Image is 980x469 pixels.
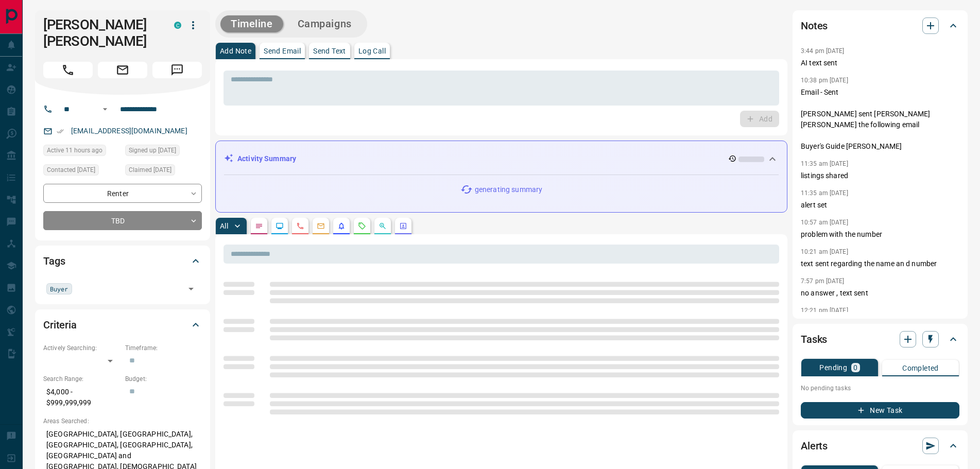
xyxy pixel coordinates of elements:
svg: Email Verified [57,128,64,135]
div: Notes [801,13,959,38]
svg: Agent Actions [399,222,407,230]
h1: [PERSON_NAME] [PERSON_NAME] [43,16,159,49]
p: Log Call [358,47,386,55]
button: Timeline [220,15,283,32]
p: listings shared [801,170,959,181]
button: Open [99,103,111,115]
span: Signed up [DATE] [129,145,176,155]
svg: Emails [317,222,325,230]
p: 10:38 pm [DATE] [801,77,848,84]
p: 11:35 am [DATE] [801,160,848,167]
p: no answer , text sent [801,288,959,299]
div: Sat Mar 18 2023 [125,164,202,179]
p: No pending tasks [801,380,959,396]
div: Activity Summary [224,149,779,168]
p: Actively Searching: [43,343,120,353]
h2: Criteria [43,317,77,333]
span: Active 11 hours ago [47,145,102,155]
span: Email [98,62,147,78]
button: New Task [801,402,959,419]
p: 10:21 am [DATE] [801,248,848,255]
span: Claimed [DATE] [129,165,171,175]
svg: Lead Browsing Activity [276,222,284,230]
p: alert set [801,200,959,211]
svg: Calls [296,222,304,230]
h2: Alerts [801,438,828,454]
h2: Notes [801,18,828,34]
div: Fri Jun 17 2022 [125,145,202,159]
p: Activity Summary [237,153,296,164]
a: [EMAIL_ADDRESS][DOMAIN_NAME] [71,127,187,135]
h2: Tags [43,253,65,269]
svg: Requests [358,222,366,230]
p: All [220,222,228,230]
p: Search Range: [43,374,120,384]
button: Open [184,282,198,296]
p: 3:44 pm [DATE] [801,47,845,55]
p: 7:57 pm [DATE] [801,277,845,285]
div: Criteria [43,312,202,337]
h2: Tasks [801,331,827,348]
div: condos.ca [174,22,181,29]
p: $4,000 - $999,999,999 [43,384,120,411]
button: Campaigns [287,15,362,32]
div: Tags [43,249,202,273]
span: Call [43,62,93,78]
p: text sent regarding the name an d number [801,258,959,269]
p: generating summary [475,184,542,195]
p: Send Email [264,47,301,55]
div: Alerts [801,433,959,458]
p: Areas Searched: [43,416,202,426]
svg: Listing Alerts [337,222,346,230]
svg: Opportunities [379,222,387,230]
p: Timeframe: [125,343,202,353]
div: Sun Oct 12 2025 [43,145,120,159]
p: AI text sent [801,58,959,68]
span: Contacted [DATE] [47,165,95,175]
p: 11:35 am [DATE] [801,189,848,197]
svg: Notes [255,222,263,230]
p: Send Text [313,47,346,55]
div: Wed Oct 08 2025 [43,164,120,179]
span: Message [152,62,202,78]
p: Pending [819,364,847,371]
p: 0 [853,364,857,371]
div: Renter [43,184,202,203]
p: 12:21 pm [DATE] [801,307,848,314]
p: Completed [902,364,939,372]
p: problem with the number [801,229,959,240]
p: Add Note [220,47,251,55]
div: Tasks [801,327,959,352]
p: Budget: [125,374,202,384]
p: 10:57 am [DATE] [801,219,848,226]
span: Buyer [50,284,68,294]
div: TBD [43,211,202,230]
p: Email - Sent [PERSON_NAME] sent [PERSON_NAME] [PERSON_NAME] the following email Buyer's Guide [PE... [801,87,959,152]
